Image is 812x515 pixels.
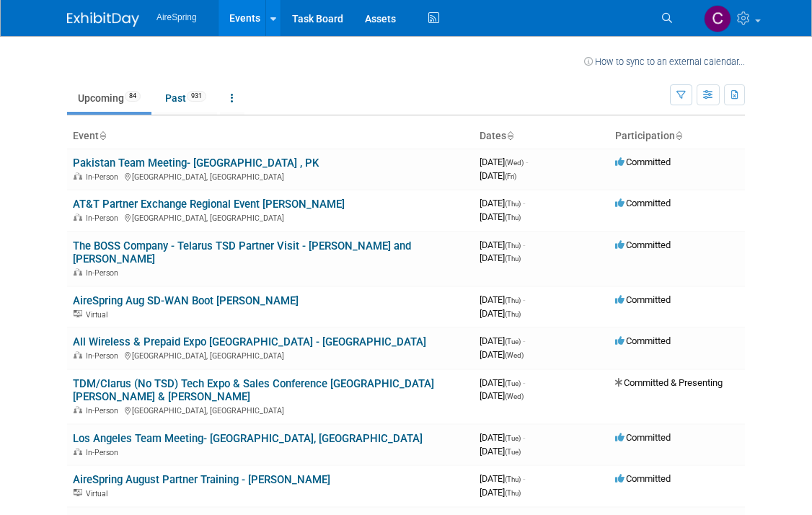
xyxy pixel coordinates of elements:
span: Virtual [86,310,112,320]
span: [DATE] [480,308,521,319]
span: 931 [187,91,206,102]
img: In-Person Event [74,268,82,276]
span: (Wed) [505,159,524,167]
span: (Tue) [505,338,521,345]
img: Virtual Event [74,310,82,317]
a: All Wireless & Prepaid Expo [GEOGRAPHIC_DATA] - [GEOGRAPHIC_DATA] [73,335,426,348]
span: (Tue) [505,434,521,442]
span: - [523,335,525,346]
span: - [523,294,525,305]
span: [DATE] [480,446,521,457]
span: [DATE] [480,487,521,498]
img: Virtual Event [74,489,82,496]
span: [DATE] [480,473,525,484]
div: [GEOGRAPHIC_DATA], [GEOGRAPHIC_DATA] [73,211,468,223]
span: (Thu) [505,296,521,304]
span: [DATE] [480,157,528,167]
span: (Wed) [505,392,524,400]
span: Virtual [86,489,112,498]
span: [DATE] [480,349,524,360]
a: AT&T Partner Exchange Regional Event [PERSON_NAME] [73,198,345,211]
div: [GEOGRAPHIC_DATA], [GEOGRAPHIC_DATA] [73,170,468,182]
span: (Thu) [505,255,521,263]
span: [DATE] [480,198,525,208]
span: Committed [615,335,671,346]
span: [DATE] [480,252,521,263]
span: (Thu) [505,489,521,497]
img: In-Person Event [74,172,82,180]
a: AireSpring August Partner Training - [PERSON_NAME] [73,473,330,486]
a: AireSpring Aug SD-WAN Boot [PERSON_NAME] [73,294,299,307]
a: How to sync to an external calendar... [584,56,745,67]
span: AireSpring [156,12,197,22]
span: In-Person [86,172,123,182]
span: - [526,157,528,167]
img: Christine Silvestri [704,5,731,32]
span: Committed [615,473,671,484]
a: Sort by Event Name [99,130,106,141]
span: Committed [615,432,671,443]
span: Committed [615,294,671,305]
span: Committed & Presenting [615,377,723,388]
span: - [523,198,525,208]
th: Event [67,124,474,149]
span: (Fri) [505,172,516,180]
img: In-Person Event [74,351,82,358]
span: In-Person [86,448,123,457]
a: Pakistan Team Meeting- [GEOGRAPHIC_DATA] , PK [73,157,319,170]
img: In-Person Event [74,406,82,413]
a: Sort by Participation Type [675,130,682,141]
span: In-Person [86,406,123,415]
a: Los Angeles Team Meeting- [GEOGRAPHIC_DATA], [GEOGRAPHIC_DATA] [73,432,423,445]
span: - [523,432,525,443]
img: In-Person Event [74,448,82,455]
span: In-Person [86,268,123,278]
span: [DATE] [480,377,525,388]
img: In-Person Event [74,214,82,221]
span: - [523,377,525,388]
span: In-Person [86,351,123,361]
span: Committed [615,239,671,250]
a: The BOSS Company - Telarus TSD Partner Visit - [PERSON_NAME] and [PERSON_NAME] [73,239,411,266]
span: [DATE] [480,239,525,250]
span: Committed [615,198,671,208]
span: (Tue) [505,379,521,387]
span: (Wed) [505,351,524,359]
a: TDM/Clarus (No TSD) Tech Expo & Sales Conference [GEOGRAPHIC_DATA][PERSON_NAME] & [PERSON_NAME] [73,377,434,404]
span: [DATE] [480,170,516,181]
span: (Thu) [505,242,521,250]
span: [DATE] [480,335,525,346]
span: [DATE] [480,390,524,401]
th: Participation [609,124,745,149]
a: Sort by Start Date [506,130,513,141]
span: - [523,473,525,484]
span: [DATE] [480,294,525,305]
div: [GEOGRAPHIC_DATA], [GEOGRAPHIC_DATA] [73,404,468,415]
span: - [523,239,525,250]
span: (Thu) [505,310,521,318]
span: (Thu) [505,475,521,483]
div: [GEOGRAPHIC_DATA], [GEOGRAPHIC_DATA] [73,349,468,361]
span: [DATE] [480,211,521,222]
span: (Thu) [505,200,521,208]
span: [DATE] [480,432,525,443]
img: ExhibitDay [67,12,139,27]
span: (Tue) [505,448,521,456]
span: 84 [125,91,141,102]
span: In-Person [86,214,123,223]
a: Upcoming84 [67,84,151,112]
th: Dates [474,124,609,149]
a: Past931 [154,84,217,112]
span: Committed [615,157,671,167]
span: (Thu) [505,214,521,221]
